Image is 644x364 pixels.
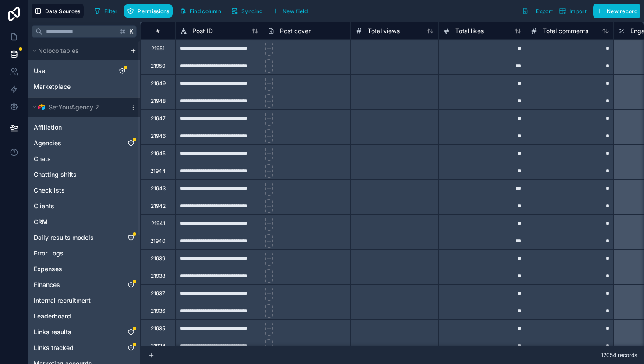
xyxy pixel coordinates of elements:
div: Links tracked [30,341,138,355]
span: User [34,66,47,75]
button: Import [556,3,590,18]
div: 21951 [151,45,165,52]
div: 21946 [151,133,166,140]
div: Finances [30,278,138,292]
div: Clients [30,199,138,213]
span: Find column [190,8,221,14]
a: Checklists [34,186,117,195]
a: New record [590,3,640,18]
div: Chats [30,152,138,166]
div: 21936 [151,308,165,315]
span: Chats [34,154,51,163]
div: 21940 [150,238,166,245]
div: Links results [30,325,138,339]
button: Data Sources [32,3,84,18]
a: Leaderboard [34,312,117,321]
a: Clients [34,202,117,210]
button: New record [593,3,640,18]
span: Error Logs [34,249,64,258]
button: Export [519,3,556,18]
button: Find column [176,4,224,17]
div: 21937 [151,290,165,297]
a: Chats [34,154,117,163]
button: Noloco tables [30,45,126,57]
span: Total comments [543,27,588,35]
span: Export [536,8,553,14]
span: K [128,28,134,35]
div: Chatting shifts [30,168,138,182]
span: Daily results models [34,233,94,242]
a: Error Logs [34,249,117,258]
a: Expenses [34,265,117,273]
a: Finances [34,280,117,289]
span: CRM [34,217,48,226]
span: Post ID [192,27,213,35]
div: 21941 [151,220,165,227]
span: New field [283,8,308,14]
span: Post cover [280,27,311,35]
button: Syncing [228,4,265,17]
span: Agencies [34,139,61,147]
span: Expenses [34,265,62,273]
a: CRM [34,217,117,226]
div: 21949 [151,80,166,87]
div: 21945 [151,150,166,157]
span: Noloco tables [38,46,79,55]
div: Error Logs [30,246,138,260]
span: Filter [104,8,118,14]
div: Marketplace [30,80,138,94]
span: Finances [34,280,60,289]
button: New field [269,4,311,17]
div: Checklists [30,183,138,197]
div: Affiliation [30,120,138,134]
div: CRM [30,215,138,229]
a: Chatting shifts [34,170,117,179]
div: 21938 [151,273,165,280]
span: Chatting shifts [34,170,77,179]
span: Syncing [241,8,262,14]
div: Leaderboard [30,309,138,323]
span: Checklists [34,186,65,195]
div: 21942 [151,203,166,210]
span: Links results [34,328,71,336]
span: Permissions [138,8,169,14]
span: Total views [368,27,400,35]
a: Affiliation [34,123,117,132]
div: 21950 [151,63,166,70]
span: Clients [34,202,54,210]
div: 21935 [151,325,165,332]
span: Data Sources [45,8,81,14]
span: SetYourAgency 2 [49,103,99,112]
div: 21948 [151,98,166,105]
a: Links tracked [34,343,117,352]
span: Import [570,8,587,14]
div: 21944 [150,168,166,175]
span: 12054 records [601,352,637,359]
div: 21939 [151,255,165,262]
span: Internal recruitment [34,296,91,305]
div: Expenses [30,262,138,276]
a: Syncing [228,4,269,17]
a: User [34,66,108,75]
div: 21947 [151,115,166,122]
a: Internal recruitment [34,296,117,305]
button: Filter [91,4,121,17]
a: Permissions [124,4,176,17]
span: New record [607,8,637,14]
div: Internal recruitment [30,294,138,308]
div: 21934 [151,343,166,350]
div: # [147,28,169,34]
div: Daily results models [30,231,138,245]
a: Agencies [34,139,117,147]
button: Airtable LogoSetYourAgency 2 [30,101,126,113]
span: Links tracked [34,343,74,352]
span: Marketplace [34,82,71,91]
button: Permissions [124,4,172,17]
div: Agencies [30,136,138,150]
div: User [30,64,138,78]
a: Links results [34,328,117,336]
a: Marketplace [34,82,108,91]
a: Daily results models [34,233,117,242]
img: Airtable Logo [38,104,45,111]
span: Total likes [455,27,484,35]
